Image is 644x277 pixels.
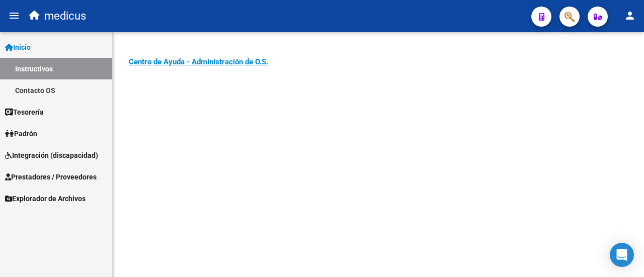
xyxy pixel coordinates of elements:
[8,10,20,22] mat-icon: menu
[624,10,636,22] mat-icon: person
[44,5,86,27] span: medicus
[129,57,268,66] a: Centro de Ayuda - Administración de O.S.
[5,150,98,161] span: Integración (discapacidad)
[5,193,86,204] span: Explorador de Archivos
[5,42,31,53] span: Inicio
[5,128,37,139] span: Padrón
[5,107,44,118] span: Tesorería
[5,171,97,182] span: Prestadores / Proveedores
[610,243,634,267] div: Open Intercom Messenger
